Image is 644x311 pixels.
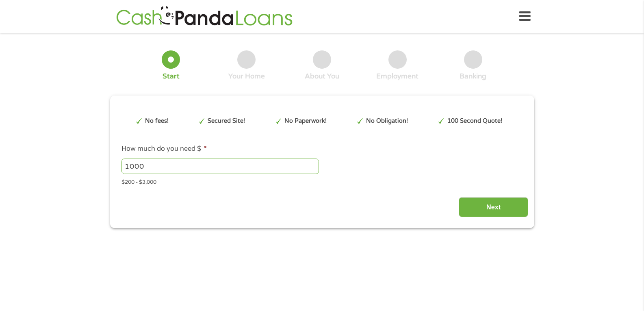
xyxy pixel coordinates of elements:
p: No Obligation! [366,117,408,126]
div: $200 - $3,000 [121,176,522,187]
p: No fees! [145,117,169,126]
p: Secured Site! [208,117,245,126]
p: No Paperwork! [284,117,327,126]
div: Start [163,72,180,81]
div: Employment [376,72,418,81]
p: 100 Second Quote! [447,117,502,126]
input: Next [459,197,528,217]
label: How much do you need $ [121,145,207,153]
div: Your Home [228,72,265,81]
div: About You [305,72,339,81]
img: GetLoanNow Logo [114,5,295,28]
div: Banking [460,72,486,81]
